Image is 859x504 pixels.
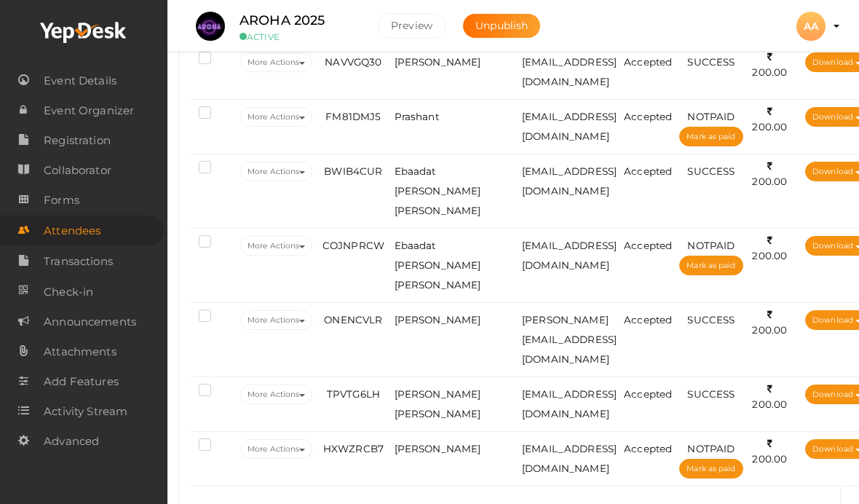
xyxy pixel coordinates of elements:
[752,51,787,78] span: 200.00
[240,31,356,42] small: ACTIVE
[240,52,312,72] button: More Actions
[327,388,380,400] span: TPVTG6LH
[44,277,93,307] span: Check-in
[395,388,481,420] span: [PERSON_NAME] [PERSON_NAME]
[522,56,617,87] span: [EMAIL_ADDRESS][DOMAIN_NAME]
[324,165,382,177] span: BWIB4CUR
[679,127,743,146] button: Mark as paid
[395,314,481,326] span: [PERSON_NAME]
[44,126,111,155] span: Registration
[624,240,672,251] span: Accepted
[752,235,787,261] span: 200.00
[796,12,826,41] div: AA
[522,240,617,271] span: [EMAIL_ADDRESS][DOMAIN_NAME]
[796,20,826,33] profile-pic: AA
[44,397,127,426] span: Activity Stream
[323,443,384,454] span: HXWZRCB7
[240,310,312,330] button: More Actions
[44,216,100,245] span: Attendees
[44,156,111,185] span: Collaborator
[395,56,481,68] span: [PERSON_NAME]
[687,56,735,68] span: SUCCESS
[624,111,672,122] span: Accepted
[240,10,325,31] label: AROHA 2025
[522,443,617,474] span: [EMAIL_ADDRESS][DOMAIN_NAME]
[686,261,735,270] span: Mark as paid
[679,256,743,275] button: Mark as paid
[624,443,672,454] span: Accepted
[624,388,672,400] span: Accepted
[679,459,743,479] button: Mark as paid
[240,439,312,459] button: More Actions
[687,240,735,251] span: NOTPAID
[686,132,735,141] span: Mark as paid
[395,111,439,122] span: Prashant
[752,383,787,410] span: 200.00
[44,337,116,366] span: Attachments
[686,464,735,473] span: Mark as paid
[240,107,312,127] button: More Actions
[624,314,672,326] span: Accepted
[322,240,384,251] span: COJNPRCW
[687,165,735,177] span: SUCCESS
[240,162,312,181] button: More Actions
[463,14,540,38] button: Unpublish
[522,111,617,142] span: [EMAIL_ADDRESS][DOMAIN_NAME]
[325,56,381,68] span: NAVVGQ30
[395,240,481,291] span: Ebaadat [PERSON_NAME] [PERSON_NAME]
[687,443,735,454] span: NOTPAID
[792,11,830,42] button: AA
[44,427,99,456] span: Advanced
[752,438,787,465] span: 200.00
[522,165,617,197] span: [EMAIL_ADDRESS][DOMAIN_NAME]
[687,314,735,326] span: SUCCESS
[44,186,79,215] span: Forms
[44,96,134,125] span: Event Organizer
[378,13,446,39] button: Preview
[324,314,382,326] span: ONENCVLR
[240,385,312,404] button: More Actions
[752,309,787,336] span: 200.00
[44,66,116,95] span: Event Details
[325,111,381,122] span: FM81DMJ5
[44,307,136,336] span: Announcements
[522,388,617,420] span: [EMAIL_ADDRESS][DOMAIN_NAME]
[752,160,787,187] span: 200.00
[687,388,735,400] span: SUCCESS
[196,12,225,41] img: UG3MQEGT_small.jpeg
[475,19,528,32] span: Unpublish
[395,165,481,216] span: Ebaadat [PERSON_NAME] [PERSON_NAME]
[687,111,735,122] span: NOTPAID
[624,165,672,177] span: Accepted
[240,236,312,256] button: More Actions
[752,106,787,133] span: 200.00
[44,247,113,276] span: Transactions
[624,56,672,68] span: Accepted
[522,314,617,365] span: [PERSON_NAME][EMAIL_ADDRESS][DOMAIN_NAME]
[395,443,481,454] span: [PERSON_NAME]
[44,367,119,396] span: Add Features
